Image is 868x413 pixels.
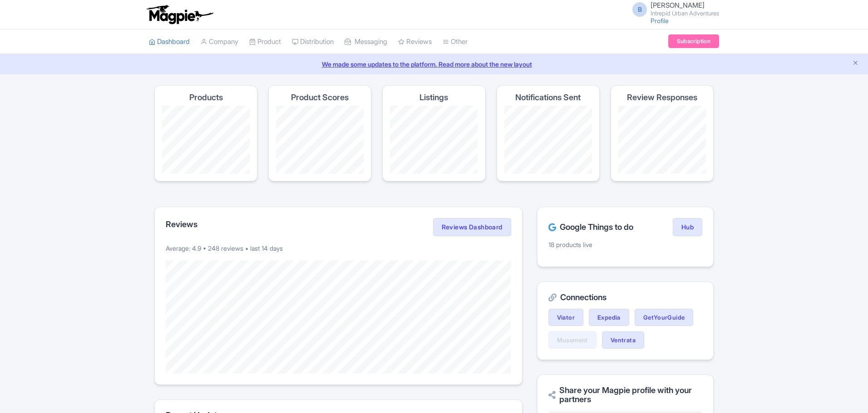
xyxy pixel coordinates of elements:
a: Ventrata [602,331,644,349]
p: 18 products live [548,240,702,249]
a: B [PERSON_NAME] Intrepid Urban Adventures [627,2,719,16]
span: [PERSON_NAME] [651,1,705,10]
a: We made some updates to the platform. Read more about the new layout [5,59,863,69]
h4: Review Responses [627,93,697,102]
a: Profile [651,17,669,24]
h2: Connections [548,293,702,302]
a: Reviews Dashboard [433,218,511,236]
h4: Listings [419,93,448,102]
p: Average: 4.9 • 248 reviews • last 14 days [166,243,511,253]
h2: Share your Magpie profile with your partners [548,386,702,404]
h2: Google Things to do [548,223,633,232]
a: Viator [548,309,583,326]
img: logo-ab69f6fb50320c5b225c76a69d11143b.png [144,5,215,24]
a: Expedia [589,309,629,326]
a: Hub [673,218,702,236]
h4: Notifications Sent [515,93,581,102]
span: B [632,2,647,17]
h4: Product Scores [291,93,349,102]
a: Musement [548,331,597,349]
button: Close announcement [852,58,859,69]
a: Dashboard [149,29,190,54]
a: Reviews [398,29,432,54]
h4: Products [189,93,223,102]
a: Messaging [345,29,387,54]
a: Company [201,29,238,54]
small: Intrepid Urban Adventures [651,10,719,16]
h2: Reviews [166,220,197,229]
a: Distribution [292,29,334,54]
a: Subscription [668,34,719,48]
a: Other [443,29,468,54]
a: GetYourGuide [635,309,694,326]
a: Product [249,29,281,54]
